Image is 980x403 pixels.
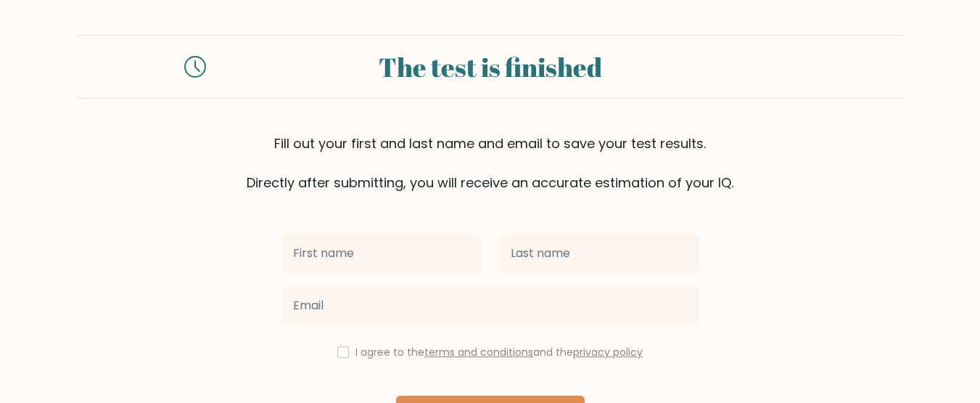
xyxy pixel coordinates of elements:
[281,233,482,274] input: First name
[281,285,699,326] input: Email
[77,134,904,192] div: Fill out your first and last name and email to save your test results. Directly after submitting,...
[499,233,699,274] input: Last name
[223,47,757,86] div: The test is finished
[573,345,643,359] a: privacy policy
[424,345,533,359] a: terms and conditions
[355,345,643,359] label: I agree to the and the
